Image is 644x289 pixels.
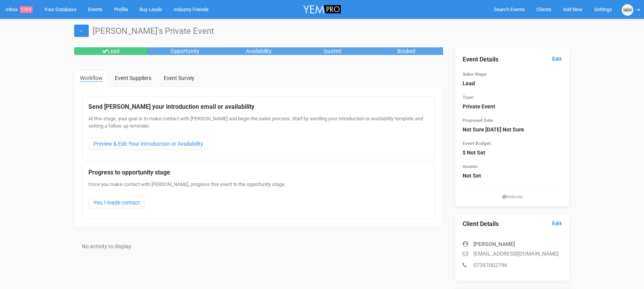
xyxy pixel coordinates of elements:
[563,7,583,12] span: Add New
[148,47,222,55] div: Opportunity
[369,47,443,55] div: Booked
[463,194,562,200] small: Website
[463,220,562,229] legend: Client Details
[158,70,200,86] a: Event Survey
[552,220,562,227] a: Edit
[88,181,429,209] div: Once you make contact with [PERSON_NAME], progress this event to the opportunity stage.
[463,118,493,123] small: Proposed Date
[463,126,524,133] strong: Not Sure [DATE] Not Sure
[463,55,562,64] legend: Event Details
[463,164,478,169] small: Guests:
[463,95,474,100] small: Type:
[463,103,495,110] strong: Private Event
[109,70,157,86] a: Event Suppliers
[463,173,481,179] strong: Not Set
[552,55,562,63] a: Edit
[88,115,429,154] div: At this stage, your goal is to make contact with [PERSON_NAME] and begin the sales process. Start...
[88,137,208,150] a: Preview & Edit Your Introduction or Availability
[88,168,429,177] legend: Progress to opportunity stage
[74,47,148,55] div: Lead
[222,47,295,55] div: Availability
[463,71,487,77] small: Sales Stage:
[494,7,525,12] span: Search Events
[74,25,89,37] a: ←
[463,250,562,257] p: [EMAIL_ADDRESS][DOMAIN_NAME]
[295,47,369,55] div: Quoted
[463,149,485,156] strong: $ Not Set
[463,261,562,269] p: 07397002796
[622,4,633,16] img: open-uri20231025-2-1afxnye
[88,103,429,111] legend: Send [PERSON_NAME] your introduction email or availability
[74,70,108,86] a: Workflow
[463,141,491,146] small: Event Budget:
[473,241,515,247] strong: [PERSON_NAME]
[82,242,435,250] div: No activity to display
[463,80,475,86] strong: Lead
[20,6,33,13] span: 1384
[88,196,145,209] a: Yes, I made contact
[74,27,570,36] h1: [PERSON_NAME]'s Private Event
[536,7,551,12] span: Clients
